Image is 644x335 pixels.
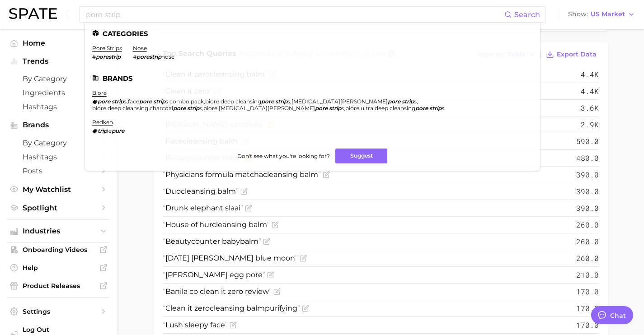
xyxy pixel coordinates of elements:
[23,185,95,194] span: My Watchlist
[96,53,121,60] em: porestrip
[7,224,110,238] button: Industries
[139,98,152,105] em: pore
[7,136,110,150] a: by Category
[136,53,161,60] em: porestrip
[7,243,110,256] a: Onboarding Videos
[85,7,504,22] input: Search here for a brand, industry, or ingredient
[23,204,95,212] span: Spotlight
[98,98,110,105] em: pore
[124,98,127,105] span: s
[576,219,599,230] span: 260.0
[7,182,110,196] a: My Watchlist
[566,9,637,20] button: ShowUS Market
[261,98,274,105] em: pore
[23,39,95,47] span: Home
[92,98,522,112] div: , , , , , ,
[203,105,315,112] span: biore [MEDICAL_DATA][PERSON_NAME]
[246,304,265,312] span: balm
[210,304,244,312] span: cleansing
[133,45,147,51] a: nose
[544,48,599,61] button: Export Data
[107,127,112,134] span: le
[272,221,279,228] button: Flag as miscategorized or irrelevant
[23,121,95,129] span: Brands
[163,237,261,246] span: Beautycounter baby
[414,98,417,105] span: s
[240,237,259,246] span: balm
[187,105,199,112] em: strip
[92,45,122,51] a: pore strips
[576,253,599,264] span: 260.0
[23,139,95,147] span: by Category
[92,119,113,126] a: redken
[161,53,174,60] span: nose
[133,53,136,60] span: #
[591,12,625,17] span: US Market
[581,119,599,130] span: 2.9k
[92,53,96,60] span: #
[329,105,341,112] em: strip
[429,105,442,112] em: strip
[388,98,400,105] em: pore
[23,246,95,254] span: Onboarding Videos
[7,305,110,318] a: Settings
[163,187,239,195] span: Duo
[7,279,110,293] a: Product Releases
[315,105,328,112] em: pore
[514,10,540,19] span: Search
[291,98,388,105] span: [MEDICAL_DATA][PERSON_NAME]
[23,74,95,83] span: by Category
[23,307,95,316] span: Settings
[263,238,270,245] button: Flag as miscategorized or irrelevant
[415,105,428,112] em: pore
[217,187,236,195] span: balm
[263,170,298,179] span: cleansing
[287,98,290,105] span: s
[7,261,110,275] a: Help
[163,270,265,279] span: [PERSON_NAME] egg pore
[345,105,415,112] span: biore ultra deep cleansing
[23,227,95,235] span: Industries
[23,264,95,272] span: Help
[163,287,272,296] span: Banila co clean it zero review
[267,271,274,279] button: Flag as miscategorized or irrelevant
[163,304,300,312] span: Clean it zero purifying
[23,57,95,65] span: Trends
[23,282,95,290] span: Product Releases
[7,55,110,68] button: Trends
[23,153,95,161] span: Hashtags
[199,105,202,112] span: s
[581,86,599,97] span: 4.4k
[163,204,243,212] span: Drunk elephant slaai
[7,36,110,50] a: Home
[7,86,110,100] a: Ingredients
[205,98,261,105] span: biore deep cleansing
[173,105,186,112] em: pore
[576,153,599,163] span: 480.0
[576,286,599,297] span: 170.0
[576,270,599,280] span: 210.0
[240,188,248,195] button: Flag as miscategorized or irrelevant
[23,88,95,97] span: Ingredients
[568,12,588,17] span: Show
[163,321,228,329] span: Lush sleepy face
[576,186,599,197] span: 390.0
[23,326,103,334] span: Log Out
[23,167,95,175] span: Posts
[300,170,318,179] span: balm
[112,98,124,105] em: strip
[302,305,309,312] button: Flag as miscategorized or irrelevant
[249,220,267,229] span: balm
[92,74,533,82] li: Brands
[402,98,414,105] em: strip
[98,127,107,134] em: trip
[323,171,330,178] button: Flag as miscategorized or irrelevant
[335,149,387,163] button: Suggest
[576,320,599,330] span: 170.0
[128,98,139,105] span: face
[92,89,107,96] a: biore
[7,201,110,215] a: Spotlight
[581,69,599,80] span: 4.4k
[23,102,95,111] span: Hashtags
[576,236,599,247] span: 260.0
